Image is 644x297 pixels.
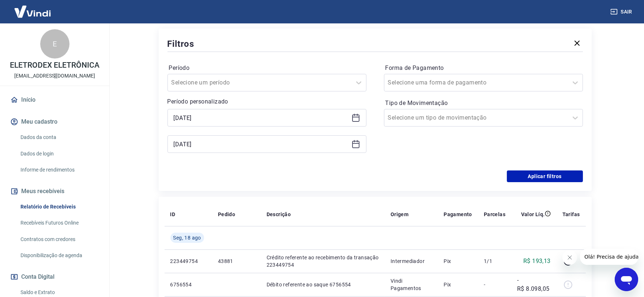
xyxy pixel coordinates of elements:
span: Olá! Precisa de ajuda? [4,5,61,11]
p: - [484,281,505,288]
p: Crédito referente ao recebimento da transação 223449754 [267,254,379,268]
label: Tipo de Movimentação [385,99,581,108]
input: Data inicial [174,112,349,123]
iframe: Fechar mensagem [562,250,577,265]
div: E [40,29,69,59]
a: Recebíveis Futuros Online [18,215,101,230]
a: Disponibilização de agenda [18,248,101,263]
p: 6756554 [170,281,206,288]
p: Débito referente ao saque 6756554 [267,281,379,288]
iframe: Mensagem da empresa [580,249,638,265]
p: Vindi Pagamentos [391,277,432,292]
p: Período personalizado [167,97,366,106]
iframe: Botão para abrir a janela de mensagens [615,268,638,291]
p: Pagamento [444,211,472,218]
p: 223449754 [170,257,206,265]
img: Vindi [9,0,56,23]
p: Tarifas [562,211,580,218]
p: Valor Líq. [521,211,545,218]
p: Pedido [218,211,235,218]
p: ELETRODEX ELETRÔNICA [10,61,99,69]
p: Parcelas [484,211,505,218]
a: Informe de rendimentos [18,162,101,177]
button: Meus recebíveis [9,183,101,199]
p: Descrição [267,211,291,218]
p: ID [170,211,176,218]
p: Pix [444,281,472,288]
span: Seg, 18 ago [173,234,201,241]
button: Sair [609,5,635,19]
p: [EMAIL_ADDRESS][DOMAIN_NAME] [14,72,95,80]
p: Origem [391,211,408,218]
p: R$ 193,13 [523,257,551,266]
button: Aplicar filtros [507,170,583,182]
a: Início [9,92,101,108]
h5: Filtros [167,38,195,50]
p: 43881 [218,257,255,265]
button: Meu cadastro [9,114,101,130]
a: Dados de login [18,146,101,161]
p: Pix [444,257,472,265]
p: 1/1 [484,257,505,265]
p: Intermediador [391,257,432,265]
input: Data final [174,139,349,150]
p: -R$ 8.098,05 [517,276,551,293]
button: Conta Digital [9,269,101,285]
a: Dados da conta [18,130,101,145]
a: Relatório de Recebíveis [18,199,101,214]
label: Período [169,64,365,72]
a: Contratos com credores [18,232,101,247]
label: Forma de Pagamento [385,64,581,72]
